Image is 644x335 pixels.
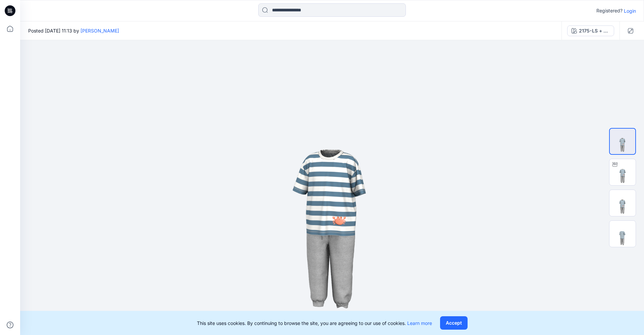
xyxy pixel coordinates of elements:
[596,7,623,15] p: Registered?
[610,129,635,154] img: Preview
[609,159,636,185] img: Turntable
[624,7,636,14] p: Login
[80,28,119,33] a: [PERSON_NAME]
[609,221,636,247] img: Back
[579,27,610,35] div: 2175-LS + crab
[440,316,468,330] button: Accept
[184,40,480,335] img: eyJhbGciOiJIUzI1NiIsImtpZCI6IjAiLCJzbHQiOiJzZXMiLCJ0eXAiOiJKV1QifQ.eyJkYXRhIjp7InR5cGUiOiJzdG9yYW...
[407,320,432,326] a: Learn more
[197,320,432,327] p: This site uses cookies. By continuing to browse the site, you are agreeing to our use of cookies.
[28,27,119,34] span: Posted [DATE] 11:13 by
[567,25,614,36] button: 2175-LS + crab
[609,190,636,216] img: Front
